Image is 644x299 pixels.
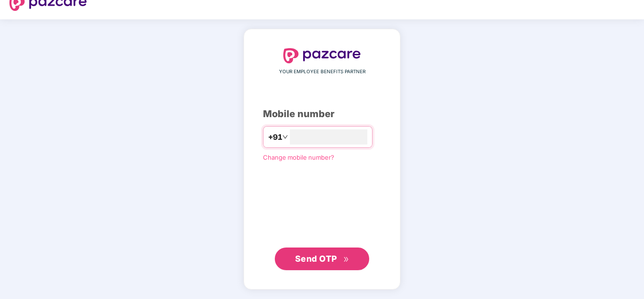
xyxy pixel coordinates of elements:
[283,48,361,63] img: logo
[279,68,365,76] span: YOUR EMPLOYEE BENEFITS PARTNER
[275,248,369,270] button: Send OTPdouble-right
[268,131,282,143] span: +91
[263,107,381,121] div: Mobile number
[295,254,337,264] span: Send OTP
[263,154,334,161] a: Change mobile number?
[282,134,288,140] span: down
[343,256,349,263] span: double-right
